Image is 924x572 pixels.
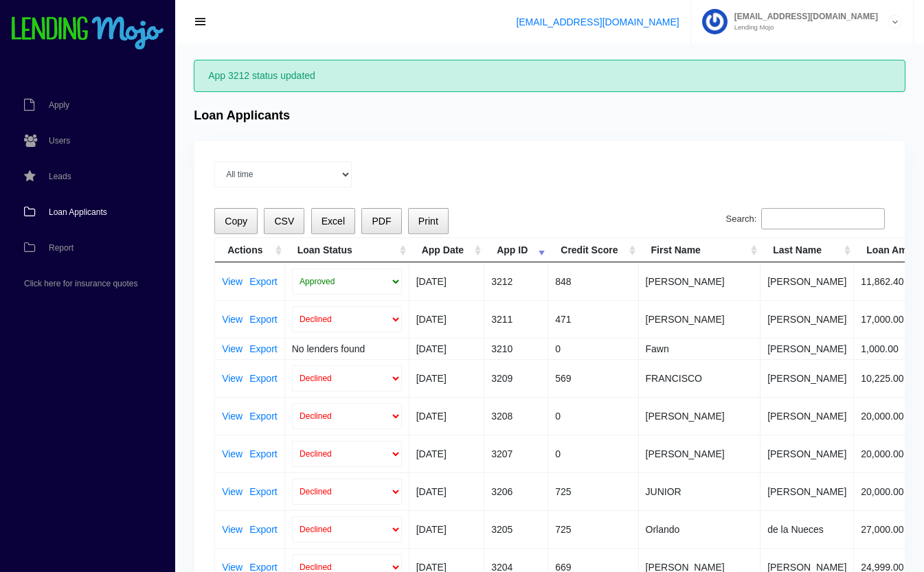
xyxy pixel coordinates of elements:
td: JUNIOR [639,472,761,510]
td: [PERSON_NAME] [760,359,854,397]
a: Export [249,374,277,383]
img: logo-small.png [10,16,165,51]
a: View [222,525,243,534]
input: Search: [761,208,885,230]
button: Excel [311,208,356,235]
th: Credit Score: activate to sort column ascending [548,238,638,262]
a: [EMAIL_ADDRESS][DOMAIN_NAME] [516,16,679,27]
th: App ID: activate to sort column ascending [484,238,548,262]
td: [DATE] [409,338,484,359]
td: [PERSON_NAME] [639,435,761,472]
th: Loan Status: activate to sort column ascending [285,238,409,262]
th: Actions: activate to sort column ascending [215,238,285,262]
a: View [222,562,243,572]
td: 0 [548,435,638,472]
td: 0 [548,397,638,435]
a: View [222,314,243,324]
td: [PERSON_NAME] [760,397,854,435]
button: Copy [214,208,258,235]
a: Export [249,525,277,534]
span: Excel [322,216,345,227]
td: [PERSON_NAME] [639,262,761,300]
td: [PERSON_NAME] [760,262,854,300]
button: PDF [361,208,401,235]
a: Export [249,562,277,572]
td: [DATE] [409,397,484,435]
td: [DATE] [409,359,484,397]
td: [PERSON_NAME] [639,397,761,435]
td: [DATE] [409,510,484,548]
td: No lenders found [285,338,409,359]
td: 3208 [484,397,548,435]
td: [PERSON_NAME] [639,300,761,338]
td: 3210 [484,338,548,359]
span: Leads [49,172,71,181]
span: Print [418,216,438,227]
span: CSV [274,216,294,227]
span: Report [49,244,74,252]
a: View [222,411,243,421]
span: [EMAIL_ADDRESS][DOMAIN_NAME] [728,12,878,21]
td: 3211 [484,300,548,338]
div: App 3212 status updated [194,60,905,92]
a: View [222,449,243,459]
a: View [222,344,243,354]
td: 471 [548,300,638,338]
th: Last Name: activate to sort column ascending [760,238,854,262]
a: Export [249,411,277,421]
td: [PERSON_NAME] [760,300,854,338]
td: [DATE] [409,262,484,300]
a: Export [249,449,277,459]
td: 725 [548,472,638,510]
a: View [222,374,243,383]
button: Print [408,208,449,235]
td: 0 [548,338,638,359]
a: View [222,487,243,496]
a: Export [249,277,277,286]
td: 3206 [484,472,548,510]
td: [PERSON_NAME] [760,338,854,359]
td: [DATE] [409,300,484,338]
td: 569 [548,359,638,397]
td: 3207 [484,435,548,472]
button: CSV [264,208,304,235]
a: Export [249,487,277,496]
td: 848 [548,262,638,300]
td: 3212 [484,262,548,300]
img: Profile image [702,9,728,34]
td: FRANCISCO [639,359,761,397]
a: View [222,277,243,286]
span: Apply [49,101,69,109]
td: 3205 [484,510,548,548]
a: Export [249,344,277,354]
td: [PERSON_NAME] [760,435,854,472]
td: 725 [548,510,638,548]
span: Users [49,137,70,145]
small: Lending Mojo [728,24,878,31]
td: Fawn [639,338,761,359]
td: 3209 [484,359,548,397]
td: [PERSON_NAME] [760,472,854,510]
a: Export [249,314,277,324]
td: de la Nueces [760,510,854,548]
td: [DATE] [409,472,484,510]
span: PDF [372,216,391,227]
label: Search: [726,208,885,230]
span: Loan Applicants [49,208,107,216]
td: Orlando [639,510,761,548]
th: App Date: activate to sort column ascending [409,238,484,262]
th: First Name: activate to sort column ascending [639,238,761,262]
span: Click here for insurance quotes [24,279,137,288]
span: Copy [225,216,247,227]
h4: Loan Applicants [194,108,290,124]
td: [DATE] [409,435,484,472]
